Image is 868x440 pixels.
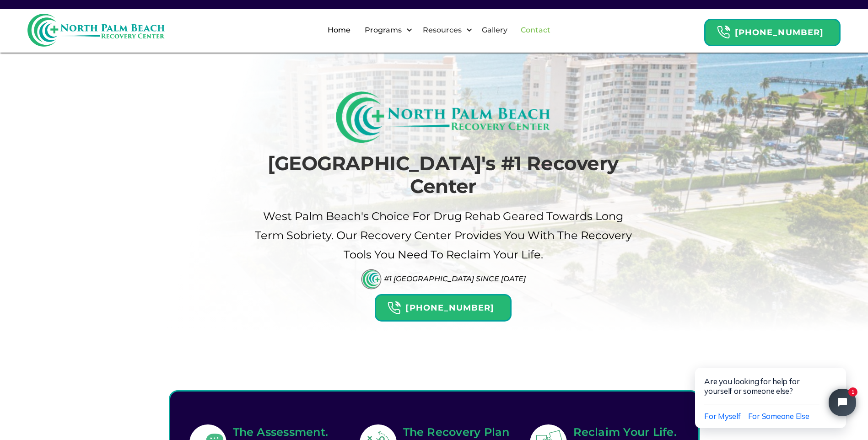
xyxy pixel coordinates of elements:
[322,16,356,45] a: Home
[415,16,475,45] div: Resources
[405,303,494,313] strong: [PHONE_NUMBER]
[704,14,841,46] a: Header Calendar Icons[PHONE_NUMBER]
[515,16,556,45] a: Contact
[735,27,824,38] strong: [PHONE_NUMBER]
[676,338,868,440] iframe: Tidio Chat
[717,25,730,39] img: Header Calendar Icons
[362,25,404,36] div: Programs
[357,16,415,45] div: Programs
[253,207,633,264] p: West palm beach's Choice For drug Rehab Geared Towards Long term sobriety. Our Recovery Center pr...
[421,25,464,36] div: Resources
[253,152,633,198] h1: [GEOGRAPHIC_DATA]'s #1 Recovery Center
[384,274,526,283] div: #1 [GEOGRAPHIC_DATA] Since [DATE]
[336,91,550,143] img: North Palm Beach Recovery Logo (Rectangle)
[476,16,513,45] a: Gallery
[375,290,511,322] a: Header Calendar Icons[PHONE_NUMBER]
[387,301,401,315] img: Header Calendar Icons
